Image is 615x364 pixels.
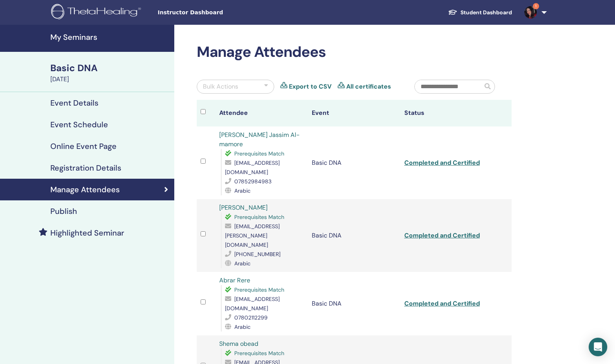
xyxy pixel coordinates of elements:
a: Completed and Certified [404,299,480,308]
a: All certificates [346,82,391,91]
a: Abrar Rere [219,276,250,284]
span: [EMAIL_ADDRESS][DOMAIN_NAME] [225,296,280,312]
th: Status [400,100,493,126]
span: [EMAIL_ADDRESS][PERSON_NAME][DOMAIN_NAME] [225,223,280,248]
td: Basic DNA [308,126,400,199]
td: Basic DNA [308,199,400,272]
a: Student Dashboard [442,5,518,20]
img: default.jpg [524,6,537,19]
h4: Online Event Page [50,142,117,151]
h4: Event Details [50,98,98,108]
div: Bulk Actions [203,82,238,91]
span: Instructor Dashboard [158,9,274,17]
div: [DATE] [50,75,170,84]
span: 07852984983 [234,178,271,185]
a: [PERSON_NAME] [219,203,268,212]
a: Completed and Certified [404,231,480,239]
span: Arabic [234,187,251,194]
a: [PERSON_NAME] Jassim Al-mamore [219,131,300,148]
h4: Highlighted Seminar [50,228,124,238]
div: Open Intercom Messenger [589,338,607,356]
td: Basic DNA [308,272,400,335]
a: Completed and Certified [404,159,480,167]
h4: Publish [50,207,77,216]
span: [EMAIL_ADDRESS][DOMAIN_NAME] [225,159,280,176]
img: logo.png [51,4,144,21]
h4: Registration Details [50,163,121,173]
th: Attendee [215,100,308,126]
a: Export to CSV [289,82,332,91]
span: Prerequisites Match [234,350,284,357]
span: 07802112299 [234,314,268,321]
h4: Event Schedule [50,120,108,129]
span: Arabic [234,323,251,330]
span: Arabic [234,260,251,267]
a: Shema obead [219,340,258,348]
span: 1 [533,3,539,9]
h4: My Seminars [50,32,170,42]
h4: Manage Attendees [50,185,120,194]
span: [PHONE_NUMBER] [234,251,280,258]
span: Prerequisites Match [234,286,284,293]
span: Prerequisites Match [234,214,284,220]
span: Prerequisites Match [234,150,284,157]
img: graduation-cap-white.svg [448,9,457,15]
th: Event [308,100,400,126]
a: Basic DNA[DATE] [46,62,174,84]
h2: Manage Attendees [197,43,512,61]
div: Basic DNA [50,62,170,75]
